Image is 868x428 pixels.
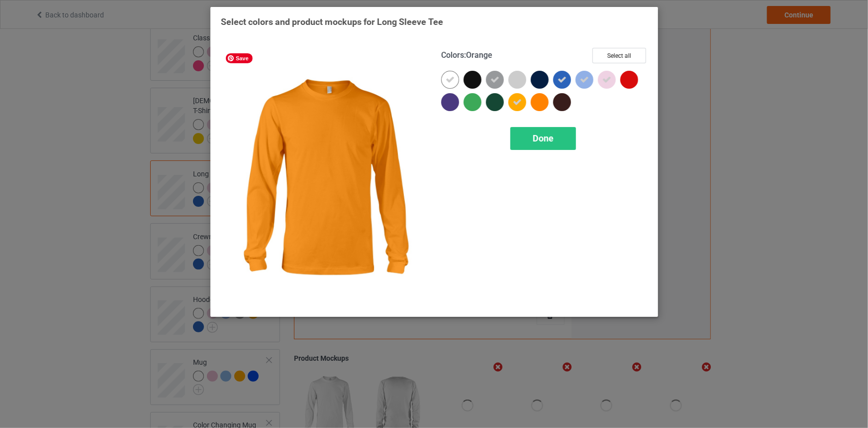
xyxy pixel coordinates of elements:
[592,48,646,63] button: Select all
[226,53,253,63] span: Save
[441,50,464,60] span: Colors
[441,50,492,61] h4: :
[221,16,443,27] span: Select colors and product mockups for Long Sleeve Tee
[221,48,427,306] img: regular.jpg
[466,50,492,60] span: Orange
[533,133,554,143] span: Done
